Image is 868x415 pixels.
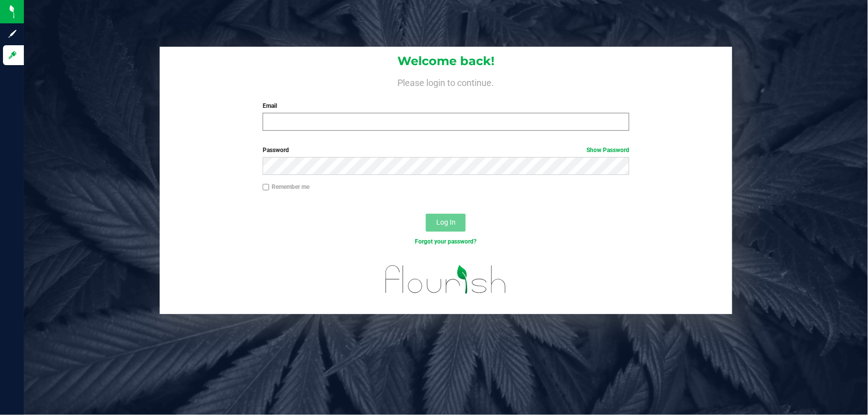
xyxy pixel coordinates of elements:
[7,50,17,60] inline-svg: Log in
[160,76,732,87] h4: Please login to continue.
[263,101,630,110] label: Email
[426,214,466,232] button: Log In
[263,182,309,191] label: Remember me
[415,238,477,245] a: Forgot your password?
[375,256,518,303] img: flourish_logo.svg
[160,55,732,68] h1: Welcome back!
[586,147,629,154] a: Show Password
[7,29,17,39] inline-svg: Sign up
[436,218,456,226] span: Log In
[263,184,270,191] input: Remember me
[263,147,289,154] span: Password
